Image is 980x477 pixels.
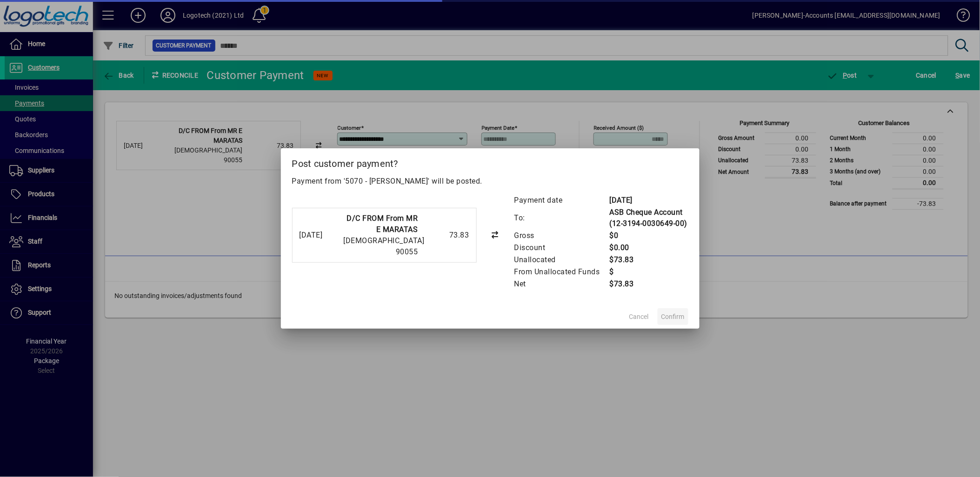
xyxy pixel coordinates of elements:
[514,278,609,290] td: Net
[347,214,418,234] strong: D/C FROM From MR E MARATAS
[609,254,688,266] td: $73.83
[514,266,609,278] td: From Unallocated Funds
[292,176,688,187] p: Payment from '5070 - [PERSON_NAME]' will be posted.
[344,236,425,256] span: [DEMOGRAPHIC_DATA] 90055
[300,230,337,241] div: [DATE]
[609,194,688,206] td: [DATE]
[281,148,700,175] h2: Post customer payment?
[609,206,688,230] td: ASB Cheque Account (12-3194-0030649-00)
[609,266,688,278] td: $
[514,194,609,206] td: Payment date
[609,242,688,254] td: $0.00
[514,242,609,254] td: Discount
[514,230,609,242] td: Gross
[514,254,609,266] td: Unallocated
[609,278,688,290] td: $73.83
[609,230,688,242] td: $0
[514,206,609,230] td: To:
[423,230,469,241] div: 73.83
